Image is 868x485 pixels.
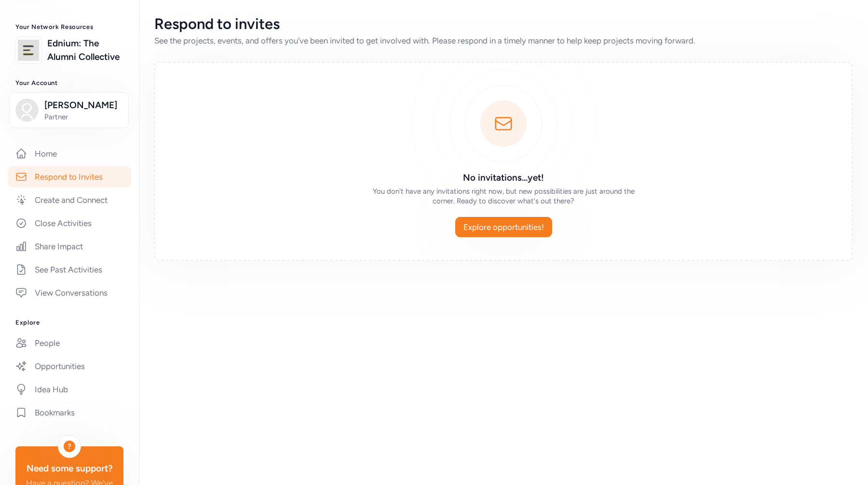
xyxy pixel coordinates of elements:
div: See the projects, events, and offers you've been invited to get involved with. Please respond in ... [154,35,853,46]
span: Partner [44,112,122,122]
button: [PERSON_NAME]Partner [9,92,129,128]
a: Ednium: The Alumni Collective [47,37,123,64]
a: Share Impact [8,236,131,257]
h3: Your Network Resources [15,23,123,31]
a: Idea Hub [8,379,131,400]
a: People [8,332,131,354]
a: Opportunities [8,356,131,377]
h3: Your Account [15,79,123,87]
span: [PERSON_NAME] [44,99,122,112]
div: Respond to invites [154,15,853,33]
span: Explore opportunities! [463,221,544,233]
a: Respond to Invites [8,166,131,187]
a: See Past Activities [8,259,131,280]
button: Explore opportunities! [455,217,552,237]
div: Need some support? [23,462,116,475]
h3: No invitations...yet! [365,171,642,185]
a: View Conversations [8,282,131,303]
div: ? [64,441,75,452]
div: You don't have any invitations right now, but new possibilities are just around the corner. Ready... [365,186,642,206]
a: Home [8,143,131,164]
a: Close Activities [8,213,131,234]
img: logo [18,40,39,61]
h3: Explore [15,319,123,327]
a: Create and Connect [8,189,131,211]
a: Explore opportunities! [456,217,552,237]
a: Bookmarks [8,402,131,423]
